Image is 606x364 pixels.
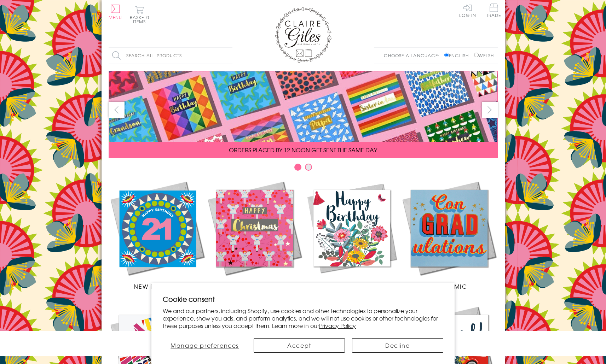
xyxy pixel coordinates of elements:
button: Menu [109,5,122,19]
p: Choose a language: [384,52,443,59]
a: Log In [459,4,476,17]
button: next [482,102,498,118]
button: Carousel Page 2 [305,164,312,171]
a: Birthdays [303,180,400,290]
button: Decline [352,338,443,353]
a: Trade [486,4,501,19]
span: 0 items [133,14,149,25]
input: Search [225,48,232,64]
button: Manage preferences [163,338,247,353]
h2: Cookie consent [163,294,443,304]
label: Welsh [474,52,494,59]
span: Menu [109,14,122,20]
button: Carousel Page 1 (Current Slide) [294,164,301,171]
input: Welsh [474,53,479,57]
button: Basket0 items [130,6,149,24]
button: Accept [254,338,345,353]
div: Carousel Pagination [109,163,498,174]
span: Manage preferences [171,341,239,350]
p: We and our partners, including Shopify, use cookies and other technologies to personalize your ex... [163,307,443,329]
label: English [444,52,472,59]
input: English [444,53,449,57]
a: Privacy Policy [319,321,356,330]
img: Claire Giles Greetings Cards [275,7,331,63]
a: Academic [400,180,498,290]
span: ORDERS PLACED BY 12 NOON GET SENT THE SAME DAY [229,146,377,154]
span: New Releases [134,282,180,290]
span: Trade [486,4,501,17]
button: prev [109,102,125,118]
span: Birthdays [335,282,369,290]
a: Christmas [206,180,303,290]
span: Academic [431,282,467,290]
input: Search all products [109,48,232,64]
span: Christmas [236,282,272,290]
a: New Releases [109,180,206,290]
